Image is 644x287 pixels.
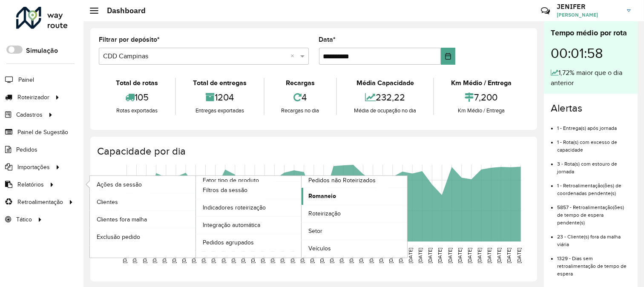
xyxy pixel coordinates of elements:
[97,145,529,158] h4: Capacidade por dia
[309,248,315,263] text: [DATE]
[417,248,423,263] text: [DATE]
[308,192,336,201] span: Romaneio
[308,244,331,253] span: Veículos
[267,106,334,115] div: Recargas no dia
[339,106,431,115] div: Média de ocupação no dia
[260,248,265,263] text: [DATE]
[551,68,631,88] div: 1,72% maior que o dia anterior
[308,227,322,235] span: Setor
[16,215,32,224] span: Tático
[457,248,463,263] text: [DATE]
[388,248,394,263] text: [DATE]
[308,176,376,185] span: Pedidos não Roteirizados
[477,248,482,263] text: [DATE]
[211,248,216,263] text: [DATE]
[496,248,502,263] text: [DATE]
[557,227,631,248] li: 23 - Cliente(s) fora da malha viária
[142,248,147,263] text: [DATE]
[506,248,512,263] text: [DATE]
[196,182,302,199] a: Filtros da sessão
[18,75,34,84] span: Painel
[97,180,142,189] span: Ações da sessão
[408,248,413,263] text: [DATE]
[97,215,147,224] span: Clientes fora malha
[551,39,631,68] div: 00:01:58
[178,106,262,115] div: Entregas exportadas
[101,78,173,88] div: Total de rotas
[203,186,247,195] span: Filtros da sessão
[308,209,341,218] span: Roteirização
[196,199,302,216] a: Indicadores roteirização
[203,176,259,185] span: Fator tipo de produto
[90,176,195,193] a: Ações da sessão
[201,248,206,263] text: [DATE]
[447,248,453,263] text: [DATE]
[486,248,492,263] text: [DATE]
[436,88,526,106] div: 7,200
[267,78,334,88] div: Recargas
[152,248,157,263] text: [DATE]
[16,110,43,119] span: Cadastros
[441,48,455,65] button: Choose Date
[196,217,302,234] a: Integração automática
[436,78,526,88] div: Km Médio / Entrega
[17,163,50,172] span: Importações
[191,248,196,263] text: [DATE]
[279,248,285,263] text: [DATE]
[557,132,631,154] li: 1 - Rota(s) com excesso de capacidade
[319,34,336,45] label: Data
[203,203,266,212] span: Indicadores roteirização
[16,145,37,154] span: Pedidos
[221,248,226,263] text: [DATE]
[270,248,275,263] text: [DATE]
[203,221,260,230] span: Integração automática
[17,93,49,102] span: Roteirizador
[557,11,621,19] span: [PERSON_NAME]
[557,197,631,227] li: 5857 - Retroalimentação(ões) de tempo de espera pendente(s)
[378,248,384,263] text: [DATE]
[302,188,407,205] a: Romaneio
[178,88,262,106] div: 1204
[557,175,631,197] li: 1 - Retroalimentação(ões) de coordenadas pendente(s)
[427,248,433,263] text: [DATE]
[368,248,374,263] text: [DATE]
[90,176,302,257] a: Fator tipo de produto
[90,211,195,228] a: Clientes fora malha
[329,248,334,263] text: [DATE]
[302,240,407,257] a: Veículos
[98,6,146,15] h2: Dashboard
[467,248,472,263] text: [DATE]
[536,2,555,20] a: Contato Rápido
[161,248,167,263] text: [DATE]
[302,205,407,222] a: Roteirização
[291,51,298,61] span: Clear all
[99,34,160,45] label: Filtrar por depósito
[90,193,195,210] a: Clientes
[122,248,127,263] text: [DATE]
[557,154,631,175] li: 3 - Rota(s) com estouro de jornada
[339,78,431,88] div: Média Capacidade
[319,248,325,263] text: [DATE]
[557,118,631,132] li: 1 - Entrega(s) após jornada
[557,248,631,278] li: 1329 - Dias sem retroalimentação de tempo de espera
[339,248,344,263] text: [DATE]
[398,248,403,263] text: [DATE]
[17,128,68,137] span: Painel de Sugestão
[516,248,522,263] text: [DATE]
[436,106,526,115] div: Km Médio / Entrega
[359,248,364,263] text: [DATE]
[203,238,254,247] span: Pedidos agrupados
[101,106,173,115] div: Rotas exportadas
[557,3,621,11] h3: JENIFER
[196,234,302,251] a: Pedidos agrupados
[97,198,118,207] span: Clientes
[302,223,407,240] a: Setor
[437,248,443,263] text: [DATE]
[196,176,408,257] a: Pedidos não Roteirizados
[299,248,305,263] text: [DATE]
[178,78,262,88] div: Total de entregas
[181,248,187,263] text: [DATE]
[348,248,354,263] text: [DATE]
[101,88,173,106] div: 105
[551,102,631,115] h4: Alertas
